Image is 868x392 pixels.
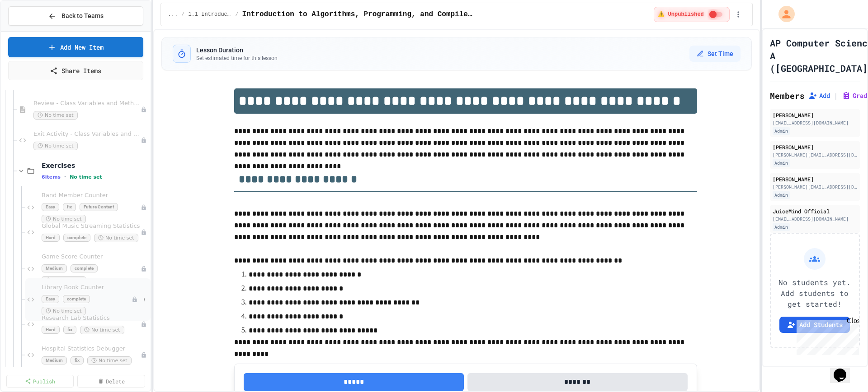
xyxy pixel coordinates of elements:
span: No time set [42,276,86,285]
button: Back to Teams [8,6,143,26]
a: Share Items [8,61,143,80]
span: No time set [87,356,132,365]
span: Library Book Counter [42,284,132,291]
a: Add New Item [8,37,143,57]
div: Unpublished [141,137,147,143]
div: Unpublished [141,106,147,113]
h2: Members [770,89,805,102]
div: Admin [773,159,790,167]
div: My Account [769,4,797,24]
div: JuiceMind Official [773,207,857,215]
span: | [834,90,838,101]
div: [PERSON_NAME] [773,175,857,183]
button: More options [140,295,149,304]
span: / [235,11,238,18]
span: No time set [42,215,86,223]
span: Hard [42,326,60,334]
span: Back to Teams [61,11,104,21]
span: Band Member Counter [42,192,141,199]
div: Admin [773,191,790,199]
div: Admin [773,127,790,135]
span: No time set [42,307,86,315]
button: Add [808,91,830,100]
span: fix [71,356,84,364]
span: Hard [42,234,60,242]
div: Unpublished [141,204,147,211]
h3: Lesson Duration [196,46,278,55]
button: Add Students [779,317,850,333]
p: No students yet. Add students to get started! [778,277,852,309]
span: 1.1 Introduction to Algorithms, Programming, and Compilers [188,11,231,18]
span: complete [63,234,90,242]
div: Unpublished [141,266,147,272]
button: Set Time [689,46,741,62]
div: Unpublished [141,229,147,235]
span: Exercises [42,161,149,170]
a: Publish [6,375,74,387]
span: Introduction to Algorithms, Programming, and Compilers [242,9,474,20]
span: No time set [70,174,102,180]
span: / [181,11,184,18]
span: Future Content [80,203,118,211]
span: complete [63,295,90,303]
span: Medium [42,264,67,272]
span: 6 items [42,174,61,180]
span: ⚠️ Unpublished [658,11,704,18]
span: fix [63,326,76,334]
span: complete [71,264,98,272]
span: ... [168,11,178,18]
span: Easy [42,295,59,303]
div: Chat with us now!Close [4,4,62,57]
span: Research Lab Statistics [42,314,141,322]
div: [EMAIL_ADDRESS][DOMAIN_NAME] [773,216,857,222]
span: Game Score Counter [42,253,141,261]
span: No time set [80,326,124,334]
div: [PERSON_NAME][EMAIL_ADDRESS][DOMAIN_NAME] [773,152,857,158]
div: Unpublished [141,321,147,327]
div: [PERSON_NAME][EMAIL_ADDRESS][DOMAIN_NAME] [773,184,857,190]
div: [EMAIL_ADDRESS][DOMAIN_NAME] [773,120,857,126]
span: Review - Class Variables and Methods [33,100,141,107]
iframe: chat widget [793,317,859,355]
a: Delete [77,375,145,387]
span: No time set [94,234,138,242]
p: Set estimated time for this lesson [196,55,278,62]
span: Global Music Streaming Statistics [42,222,141,230]
span: Exit Activity - Class Variables and Methods [33,130,141,138]
span: No time set [33,142,78,150]
div: Admin [773,223,790,231]
div: [PERSON_NAME] [773,143,857,151]
span: Medium [42,356,67,364]
span: No time set [33,111,78,120]
span: fix [63,203,76,211]
div: [PERSON_NAME] [773,111,857,119]
div: Unpublished [132,296,138,303]
span: • [64,173,66,180]
span: Easy [42,203,59,211]
div: Unpublished [141,352,147,358]
span: Hospital Statistics Debugger [42,345,141,353]
iframe: chat widget [830,356,859,383]
div: ⚠️ Students cannot see this content! Click the toggle to publish it and make it visible to your c... [654,7,730,22]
